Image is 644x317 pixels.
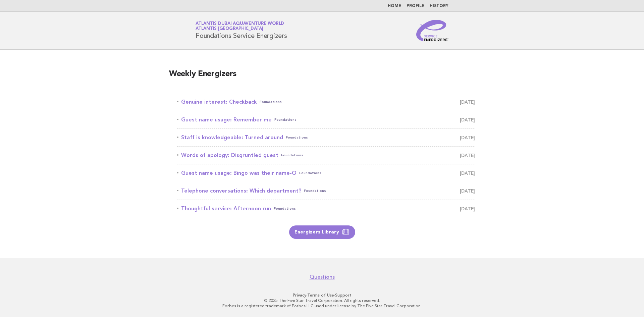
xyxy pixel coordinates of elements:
[304,186,326,196] span: Foundations
[196,21,284,31] a: Atlantis Dubai Aquaventure WorldAtlantis [GEOGRAPHIC_DATA]
[310,274,335,280] a: Questions
[407,4,424,8] a: Profile
[293,293,306,298] a: Privacy
[117,298,527,303] p: © 2025 The Five Star Travel Corporation. All rights reserved.
[177,168,475,178] a: Guest name usage: Bingo was their name-OFoundations [DATE]
[416,20,448,41] img: Service Energizers
[388,4,401,8] a: Home
[307,293,334,298] a: Terms of Use
[177,186,475,196] a: Telephone conversations: Which department?Foundations [DATE]
[177,151,475,160] a: Words of apology: Disgruntled guestFoundations [DATE]
[460,204,475,213] span: [DATE]
[289,225,355,239] a: Energizers Library
[177,133,475,142] a: Staff is knowledgeable: Turned aroundFoundations [DATE]
[177,97,475,107] a: Genuine interest: CheckbackFoundations [DATE]
[177,204,475,213] a: Thoughtful service: Afternoon runFoundations [DATE]
[460,115,475,124] span: [DATE]
[460,133,475,142] span: [DATE]
[169,69,475,85] h2: Weekly Energizers
[196,27,263,31] span: Atlantis [GEOGRAPHIC_DATA]
[260,97,282,107] span: Foundations
[460,97,475,107] span: [DATE]
[460,151,475,160] span: [DATE]
[286,133,308,142] span: Foundations
[281,151,303,160] span: Foundations
[299,168,321,178] span: Foundations
[460,168,475,178] span: [DATE]
[460,186,475,196] span: [DATE]
[274,204,296,213] span: Foundations
[335,293,352,298] a: Support
[117,293,527,298] p: · ·
[430,4,448,8] a: History
[274,115,297,124] span: Foundations
[117,303,527,309] p: Forbes is a registered trademark of Forbes LLC used under license by The Five Star Travel Corpora...
[196,22,287,39] h1: Foundations Service Energizers
[177,115,475,124] a: Guest name usage: Remember meFoundations [DATE]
